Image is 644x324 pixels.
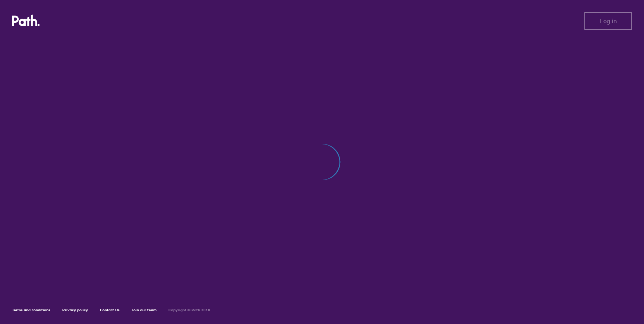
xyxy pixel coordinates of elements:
[600,18,617,24] span: Log in
[12,308,50,312] a: Terms and conditions
[100,308,120,312] a: Contact Us
[584,12,632,30] button: Log in
[168,308,210,312] h6: Copyright © Path 2018
[62,308,88,312] a: Privacy policy
[132,308,157,312] a: Join our team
